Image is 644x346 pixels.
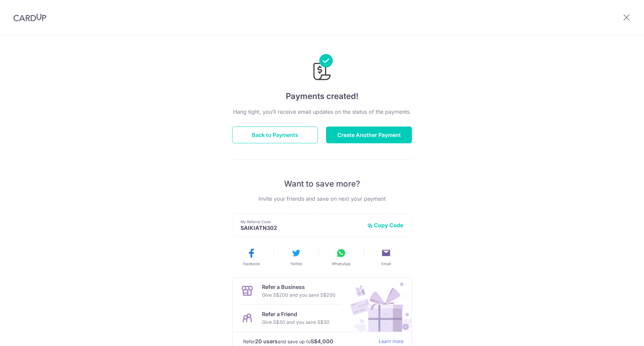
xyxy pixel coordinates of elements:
[344,278,412,332] img: Refer
[290,261,302,266] span: Twitter
[232,127,318,143] button: Back to Payments
[332,261,351,266] span: WhatsApp
[599,326,637,343] iframe: Opens a widget where you can find more information
[255,337,278,345] strong: 20 users
[232,108,412,116] p: Hang tight, you’ll receive email updates on the status of the payments.
[240,225,362,231] p: SAIKIATN302
[231,248,271,266] button: Facebook
[240,219,362,225] p: My Referral Code
[243,261,260,266] span: Facebook
[381,261,391,266] span: Email
[262,318,329,326] p: Give S$30 and you save S$30
[262,310,329,318] p: Refer a Friend
[232,90,412,102] h4: Payments created!
[13,13,46,21] img: CardUp
[243,337,373,346] p: Refer and save up to
[232,195,412,203] p: Invite your friends and save on next your payment
[262,291,335,299] p: Give S$200 and you save S$200
[379,337,404,346] a: Learn more
[232,179,412,189] p: Want to save more?
[366,248,406,266] button: Email
[311,54,333,82] img: Payments
[321,248,361,266] button: WhatsApp
[326,127,412,143] button: Create Another Payment
[276,248,316,266] button: Twitter
[311,337,333,345] strong: S$4,000
[367,222,404,229] button: Copy Code
[262,283,335,291] p: Refer a Business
